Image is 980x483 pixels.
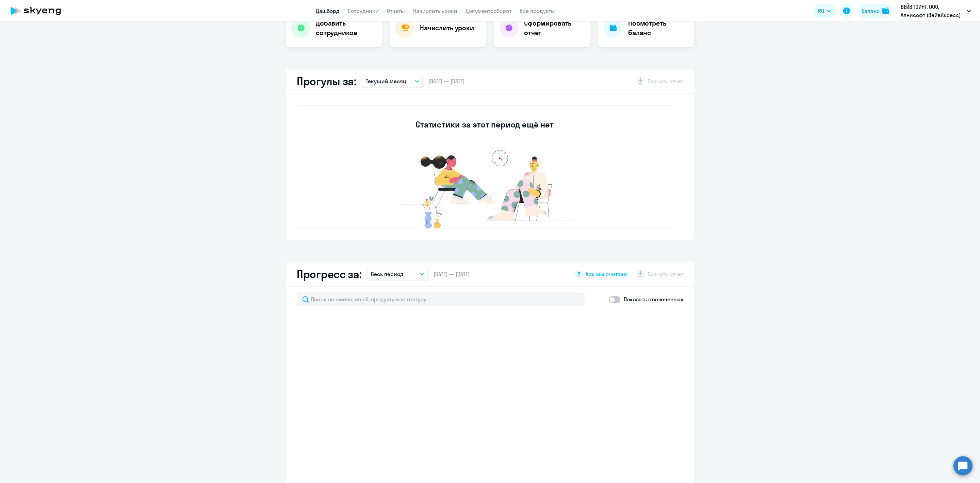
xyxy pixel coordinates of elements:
h3: Статистики за этот период ещё нет [415,119,553,130]
h4: Сформировать отчет [524,18,585,37]
p: Текущий месяц [366,77,406,85]
p: ВЕЙВПОИНТ, ООО, Алнисофт (ВейвАксесс) [901,3,964,19]
div: Баланс [862,7,880,15]
img: balance [882,7,889,14]
button: ВЕЙВПОИНТ, ООО, Алнисофт (ВейвАксесс) [897,3,974,19]
button: Весь период [367,268,428,281]
a: Все продукты [520,7,555,14]
a: Сотрудники [348,7,379,14]
button: Балансbalance [857,4,893,18]
a: Документооборот [465,7,511,14]
span: [DATE] — [DATE] [434,270,470,278]
h4: Добавить сотрудников [316,18,376,37]
button: RU [813,4,836,18]
h2: Прогресс за: [297,267,361,281]
span: Как мы считаем [586,270,628,278]
h2: Прогулы за: [297,74,356,88]
img: no-data [382,147,587,228]
h4: Начислить уроки [420,23,474,33]
a: Дашборд [316,7,340,14]
span: [DATE] — [DATE] [428,77,464,85]
p: Показать отключенных [624,295,683,303]
input: Поиск по имени, email, продукту или статусу [297,292,585,306]
p: Весь период [371,270,404,278]
a: Отчеты [387,7,405,14]
h4: Посмотреть баланс [628,18,689,37]
button: Текущий месяц [362,75,423,88]
a: Начислить уроки [413,7,457,14]
span: RU [818,7,824,15]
